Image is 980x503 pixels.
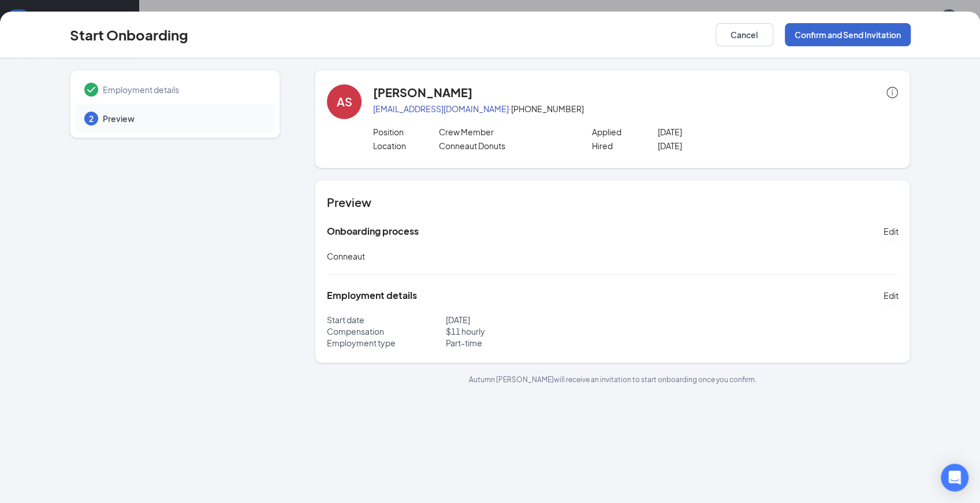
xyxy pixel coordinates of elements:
span: Employment details [103,84,263,95]
button: Edit [883,222,898,241]
p: Start date [327,314,446,326]
p: Compensation [327,326,446,337]
p: [DATE] [658,126,789,138]
p: Conneaut Donuts [439,140,570,151]
div: AS [337,94,352,110]
p: Applied [592,126,658,138]
p: · [PHONE_NUMBER] [373,103,898,114]
span: Preview [103,113,263,124]
span: 2 [89,113,94,124]
span: info-circle [886,87,898,98]
h5: Employment details [327,289,417,302]
h5: Onboarding process [327,225,419,238]
p: Hired [592,140,658,151]
svg: Checkmark [84,83,98,97]
button: Cancel [716,23,773,46]
button: Edit [883,286,898,305]
p: [DATE] [446,314,613,326]
h4: [PERSON_NAME] [373,84,472,101]
h4: Preview [327,194,898,210]
button: Confirm and Send Invitation [785,23,911,46]
h3: Start Onboarding [70,25,188,45]
p: Autumn [PERSON_NAME] will receive an invitation to start onboarding once you confirm. [315,375,910,384]
p: Location [373,140,439,151]
span: Edit [883,225,898,237]
a: [EMAIL_ADDRESS][DOMAIN_NAME] [373,103,509,114]
div: Open Intercom Messenger [941,464,968,491]
p: $ 11 hourly [446,326,613,337]
p: Position [373,126,439,138]
p: [DATE] [658,140,789,151]
p: Employment type [327,337,446,349]
span: Edit [883,290,898,301]
span: Conneaut [327,251,365,261]
p: Part-time [446,337,613,349]
p: Crew Member [439,126,570,138]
